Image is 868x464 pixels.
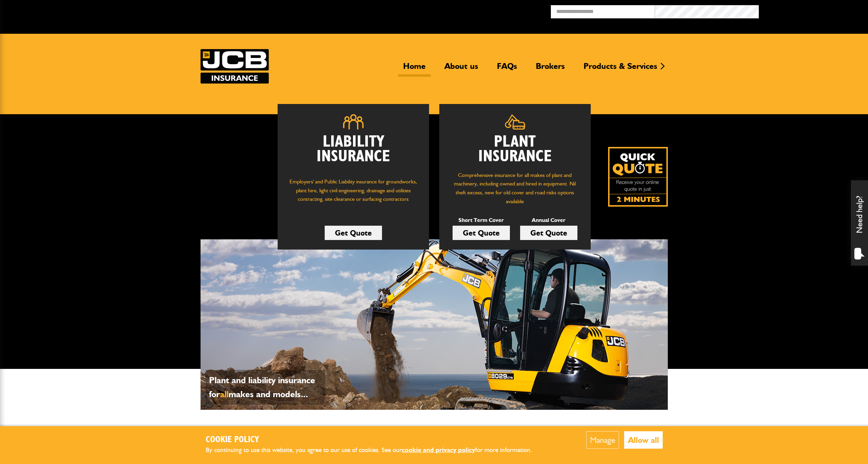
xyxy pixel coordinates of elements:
a: Get Quote [453,226,510,240]
h2: Cookie Policy [206,435,543,445]
p: Annual Cover [520,216,577,225]
p: Plant and liability insurance for makes and models... [209,373,322,401]
p: By continuing to use this website, you agree to our use of cookies. See our for more information. [206,445,543,455]
button: Allow all [624,431,663,449]
a: About us [439,61,483,77]
a: FAQs [492,61,522,77]
p: Employers' and Public Liability insurance for groundworks, plant hire, light civil engineering, d... [288,177,419,210]
img: JCB Insurance Services logo [201,49,269,84]
button: Broker Login [759,5,863,16]
a: cookie and privacy policy [402,446,475,454]
a: Home [398,61,431,77]
h2: Other insurance products [206,425,663,438]
a: Brokers [531,61,570,77]
a: JCB Insurance Services [201,49,269,84]
a: Get your insurance quote isn just 2-minutes [608,147,668,207]
a: Products & Services [578,61,662,77]
a: Get Quote [520,226,577,240]
img: Quick Quote [608,147,668,207]
span: all [220,389,229,400]
h2: Liability Insurance [288,135,419,171]
div: Need help? [851,180,868,266]
p: Short Term Cover [453,216,510,225]
p: Comprehensive insurance for all makes of plant and machinery, including owned and hired in equipm... [450,171,580,206]
a: Get Quote [325,226,382,240]
button: Manage [586,431,619,449]
h2: Plant Insurance [450,135,580,164]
